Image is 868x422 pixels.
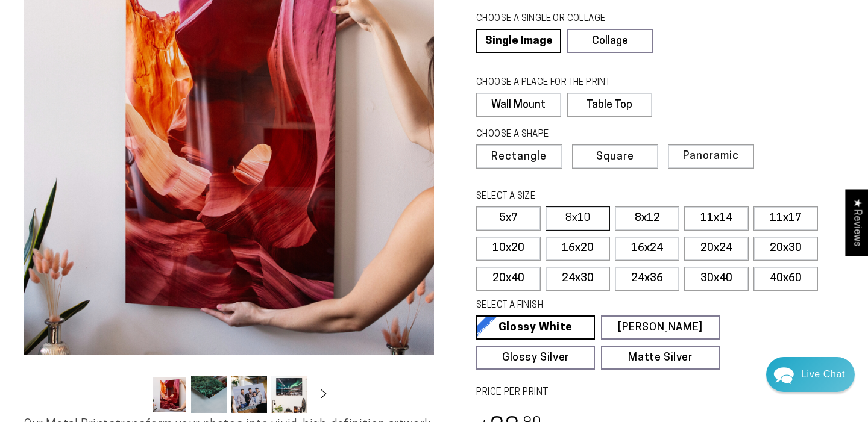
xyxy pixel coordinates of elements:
[271,376,307,413] button: Load image 4 in gallery view
[476,93,561,117] label: Wall Mount
[476,206,541,231] label: 5x7
[546,237,610,261] label: 16x20
[753,237,818,261] label: 20x30
[567,29,652,53] a: Collage
[615,206,679,231] label: 8x12
[476,267,541,291] label: 20x40
[546,206,610,231] label: 8x10
[567,93,652,117] label: Table Top
[191,376,227,413] button: Load image 2 in gallery view
[476,13,641,26] legend: CHOOSE A SINGLE OR COLLAGE
[476,29,561,53] a: Single Image
[476,346,595,370] a: Glossy Silver
[615,267,679,291] label: 24x36
[615,237,679,261] label: 16x24
[476,190,692,203] legend: SELECT A SIZE
[491,152,547,163] span: Rectangle
[476,299,692,312] legend: SELECT A FINISH
[476,76,641,90] legend: CHOOSE A PLACE FOR THE PRINT
[476,315,595,340] a: Glossy White
[684,237,749,261] label: 20x24
[310,382,337,408] button: Slide right
[596,152,634,163] span: Square
[753,267,818,291] label: 40x60
[845,189,868,256] div: Click to open Judge.me floating reviews tab
[476,386,844,400] label: PRICE PER PRINT
[684,267,749,291] label: 30x40
[476,128,643,141] legend: CHOOSE A SHAPE
[683,150,739,162] span: Panoramic
[601,315,720,340] a: [PERSON_NAME]
[476,237,541,261] label: 10x20
[121,382,148,408] button: Slide left
[766,357,855,392] div: Chat widget toggle
[601,346,720,370] a: Matte Silver
[151,376,187,413] button: Load image 1 in gallery view
[801,357,845,392] div: Contact Us Directly
[684,206,749,231] label: 11x14
[546,267,610,291] label: 24x30
[231,376,267,413] button: Load image 3 in gallery view
[753,206,818,231] label: 11x17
